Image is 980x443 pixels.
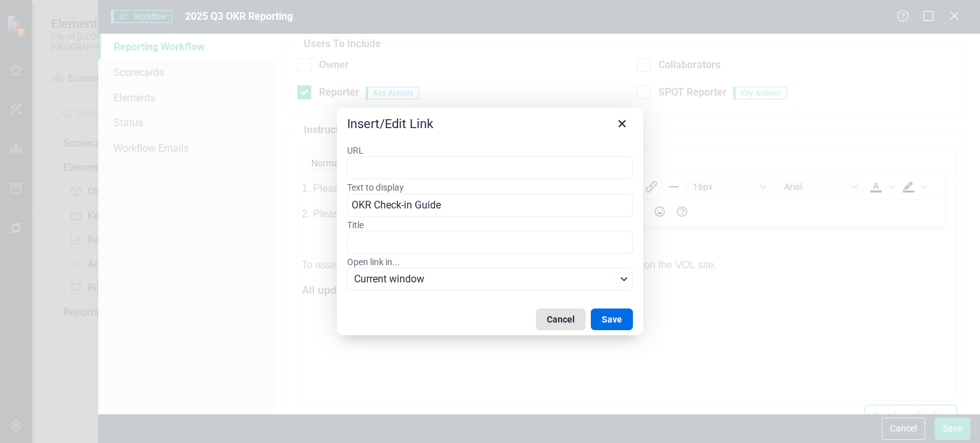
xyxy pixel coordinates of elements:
label: Title [347,219,633,231]
p: 2. Please mark your tasks as complete when you have finished updating for each element. [3,29,654,44]
strong: All updates are due on [DATE]! [3,107,152,118]
button: Save [591,309,633,330]
label: URL [347,145,633,156]
button: Open link in... [347,268,633,291]
p: 1. Please make your quarterly OKR updates on this page by clicking the pencil icon to the right o... [3,3,654,18]
label: Text to display [347,182,633,193]
p: To assist with updating ClearPoint, please refer to the OKR Check-in Guide on the VOL site. [3,80,654,95]
label: Open link in... [347,256,633,268]
button: Close [611,113,633,134]
button: Cancel [536,309,586,330]
h1: Insert/Edit Link [347,115,433,132]
span: Current window [354,272,616,287]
